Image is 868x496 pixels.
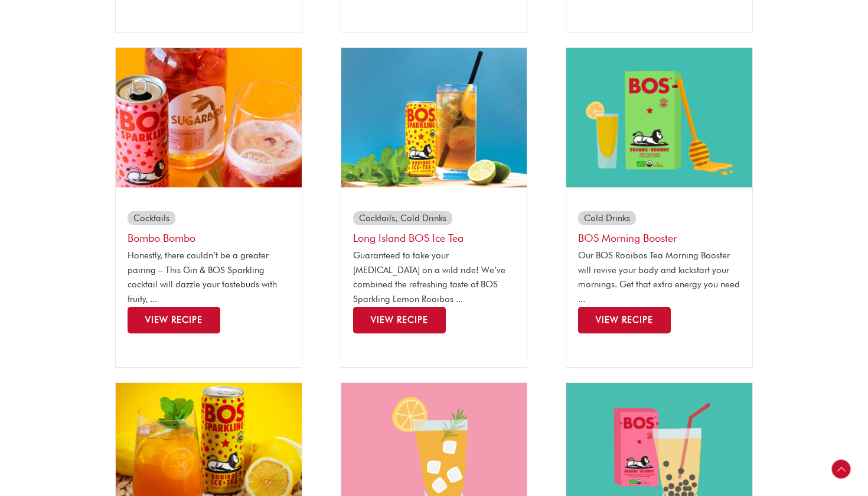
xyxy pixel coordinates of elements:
a: Read more about Long Island BOS Ice Tea [353,307,446,333]
p: Guaranteed to take your [MEDICAL_DATA] on a wild ride! We’ve combined the refreshing taste of BOS... [353,248,515,307]
span: View Recipe [371,315,428,325]
span: View Recipe [145,315,203,325]
img: sugarbird thumbnails strawberry [116,48,302,187]
a: BOS Morning Booster [578,232,677,244]
p: Honestly, there couldn’t be a greater pairing – This Gin & BOS Sparkling cocktail will dazzle you... [128,248,290,307]
a: Bombo Bombo [128,232,195,244]
span: View Recipe [596,315,653,325]
a: Cocktails [359,213,395,223]
img: long Island Ice tea [341,48,527,187]
p: Our BOS Rooibos Tea Morning Booster will revive your body and kickstart your mornings. Get that e... [578,248,740,307]
a: Cold Drinks [400,213,446,223]
a: Cold Drinks [584,213,630,223]
a: Cocktails [133,213,169,223]
a: Read more about Bombo Bombo [128,307,220,333]
a: Read more about BOS Morning Booster [578,307,671,333]
a: Long Island BOS Ice Tea [353,232,464,244]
